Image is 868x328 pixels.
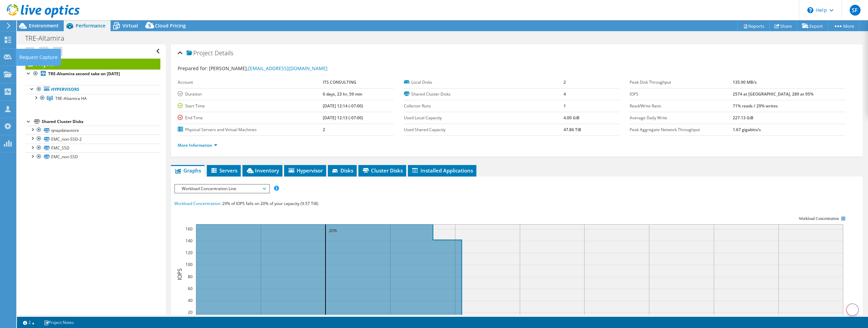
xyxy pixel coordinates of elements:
[185,262,193,267] text: 100
[185,226,193,232] text: 160
[797,21,828,31] a: Export
[733,79,757,85] b: 135.90 MB/s
[25,59,160,69] a: Project
[564,103,566,109] b: 1
[25,85,160,94] a: Hypervisors
[174,201,221,206] span: Workload Concentration:
[246,167,279,174] span: Inventory
[248,65,328,71] a: [EMAIL_ADDRESS][DOMAIN_NAME]
[630,115,733,121] label: Average Daily Write
[404,103,564,109] label: Collector Runs
[630,79,733,86] label: Peak Disk Throughput
[25,144,160,152] a: EMC_SSD
[178,91,322,98] label: Duration
[362,167,403,174] span: Cluster Disks
[323,79,356,85] b: ITS CONSULTING
[178,65,208,71] label: Prepared for:
[564,127,581,132] b: 47.86 TiB
[404,91,564,98] label: Shared Cluster Disks
[25,135,160,143] a: EMC_non-SSD-2
[25,152,160,161] a: EMC_non-SSD
[630,103,733,109] label: Read/Write Ratio
[42,118,160,126] div: Shared Cluster Disks
[188,286,193,291] text: 60
[329,228,337,233] text: 20%
[323,103,363,109] b: [DATE] 12:14 (-07:00)
[564,91,566,97] b: 4
[215,49,233,57] span: Details
[733,91,813,97] b: 2574 at [GEOGRAPHIC_DATA], 289 at 95%
[222,201,318,206] span: 29% of IOPS falls on 20% of your capacity (9.57 TiB)
[828,21,860,31] a: More
[178,126,322,133] label: Physical Servers and Virtual Machines
[188,274,193,280] text: 80
[564,115,579,121] b: 4.00 GiB
[176,268,183,280] text: IOPS
[288,167,323,174] span: Hypervisor
[18,318,39,327] a: 2
[404,79,564,86] label: Local Disks
[174,167,201,174] span: Graphs
[733,115,753,121] b: 227.13 GiB
[737,21,770,31] a: Reports
[122,22,138,29] span: Virtual
[25,94,160,103] a: TRE-Altamira HA
[411,167,473,174] span: Installed Applications
[55,96,87,101] span: TRE-Altamira HA
[323,127,325,132] b: 2
[630,91,733,98] label: IOPS
[850,5,861,16] span: SF
[404,126,564,133] label: Used Shared Capacity
[178,103,322,109] label: Start Time
[323,115,363,121] b: [DATE] 12:13 (-07:00)
[188,298,193,303] text: 40
[188,309,193,315] text: 20
[48,71,120,77] b: TRE-Altamira second take on [DATE]
[799,216,839,221] text: Workload Concentration
[186,50,213,57] span: Project
[807,7,813,13] svg: \n
[16,49,61,66] div: Request Capture
[331,167,353,174] span: Disks
[630,126,733,133] label: Peak Aggregate Network Throughput
[25,69,160,78] a: TRE-Altamira second take on [DATE]
[185,250,193,255] text: 120
[210,167,237,174] span: Servers
[76,22,105,29] span: Performance
[178,79,322,86] label: Account
[29,22,59,29] span: Environment
[733,127,761,132] b: 1.67 gigabits/s
[22,35,75,42] h1: TRE-Altamira
[323,91,362,97] b: 6 days, 23 hr, 59 min
[564,79,566,85] b: 2
[733,103,778,109] b: 71% reads / 29% writes
[185,238,193,244] text: 140
[39,318,79,327] a: Project Notes
[769,21,797,31] a: Share
[178,142,217,148] a: More Information
[25,126,160,135] a: qnapdatastore
[155,22,186,29] span: Cloud Pricing
[178,185,265,193] span: Workload Concentration Line
[209,65,328,71] span: [PERSON_NAME],
[178,115,322,121] label: End Time
[404,115,564,121] label: Used Local Capacity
